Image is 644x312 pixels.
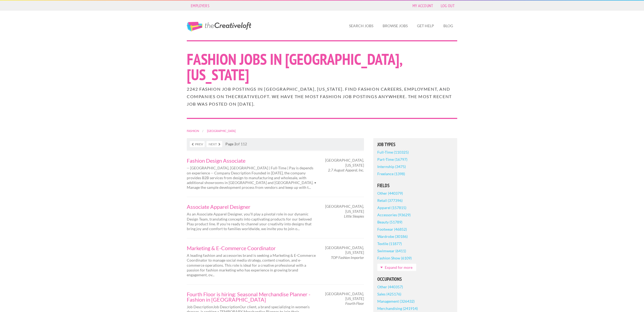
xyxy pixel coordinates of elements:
a: Management (326432) [377,298,415,305]
a: Apparel (157815) [377,204,406,211]
h1: Fashion Jobs in [GEOGRAPHIC_DATA], [US_STATE] [187,51,457,82]
a: Beauty (51789) [377,218,402,226]
a: Wardrobe (30186) [377,233,408,240]
p: -- [GEOGRAPHIC_DATA], [GEOGRAPHIC_DATA] | Full-Time | Pay is depends on experience -- Company Des... [187,166,317,190]
a: Log Out [438,2,457,9]
h5: Occupations [377,277,453,282]
em: Little Sleepies [344,214,364,218]
em: TOP Fashion Importer [331,255,364,260]
a: Prev [190,141,205,147]
a: Internship (3475) [377,163,406,170]
a: Blog [439,20,457,32]
a: Retail (377396) [377,197,403,204]
h5: Job Types [377,142,453,147]
a: Textile (11877) [377,240,402,247]
a: Marketing & E-Commerce Coordinator [187,245,317,251]
a: Employers [188,2,212,9]
span: [GEOGRAPHIC_DATA], [US_STATE] [325,245,364,255]
span: [GEOGRAPHIC_DATA], [US_STATE] [325,291,364,301]
a: Footwear (46852) [377,226,407,233]
a: Search Jobs [345,20,378,32]
a: Expand for more [377,264,416,271]
em: 2.7 August Apparel, Inc. [328,168,364,172]
a: Sales (425176) [377,290,401,298]
p: As an Associate Apparel Designer, you'll play a pivotal role in our dynamic Design Team, translat... [187,212,317,231]
a: Full-Time (110325) [377,149,409,156]
strong: Page 2 [225,142,236,146]
a: Other (440357) [377,283,403,290]
h5: Fields [377,183,453,188]
a: Other (440379) [377,190,403,197]
nav: of 112 [187,138,364,150]
a: My Account [410,2,436,9]
a: Part-Time (16797) [377,156,407,163]
h2: 2242 Fashion job postings in [GEOGRAPHIC_DATA], [US_STATE]. Find Fashion careers, employment, and... [187,85,457,108]
a: Next [206,141,222,147]
a: Accessories (93629) [377,211,411,218]
a: Get Help [413,20,438,32]
a: Fourth Floor is hiring: Seasonal Merchandise Planner - Fashion in [GEOGRAPHIC_DATA] [187,291,317,302]
a: [GEOGRAPHIC_DATA] [207,129,236,133]
a: Browse Jobs [378,20,412,32]
p: A leading fashion and accessories brand is seeking a Marketing & E-Commerce Coordinator to manage... [187,253,317,277]
span: [GEOGRAPHIC_DATA], [US_STATE] [325,204,364,214]
a: Merchandising (241914) [377,305,418,312]
em: Fourth Floor [345,301,364,306]
span: [GEOGRAPHIC_DATA], [US_STATE] [325,158,364,167]
a: Fashion Design Associate [187,158,317,163]
a: Freelance (1398) [377,170,405,177]
a: The Creative Loft [187,22,251,31]
a: Fashion Show (6109) [377,254,412,262]
a: Associate Apparel Designer [187,204,317,209]
a: Swimwear (6411) [377,247,406,254]
a: Fashion [187,129,199,133]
